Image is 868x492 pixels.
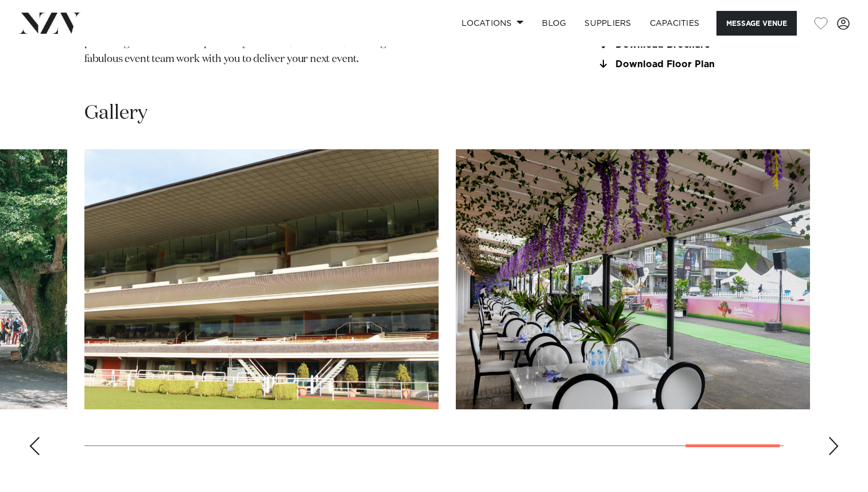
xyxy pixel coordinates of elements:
[452,11,533,36] a: Locations
[84,149,439,409] swiper-slide: 13 / 14
[533,11,575,36] a: BLOG
[716,11,797,36] button: Message Venue
[84,100,148,126] h2: Gallery
[596,59,784,69] a: Download Floor Plan
[641,11,709,36] a: Capacities
[18,13,81,33] img: nzv-logo.png
[575,11,640,36] a: SUPPLIERS
[456,149,810,409] swiper-slide: 14 / 14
